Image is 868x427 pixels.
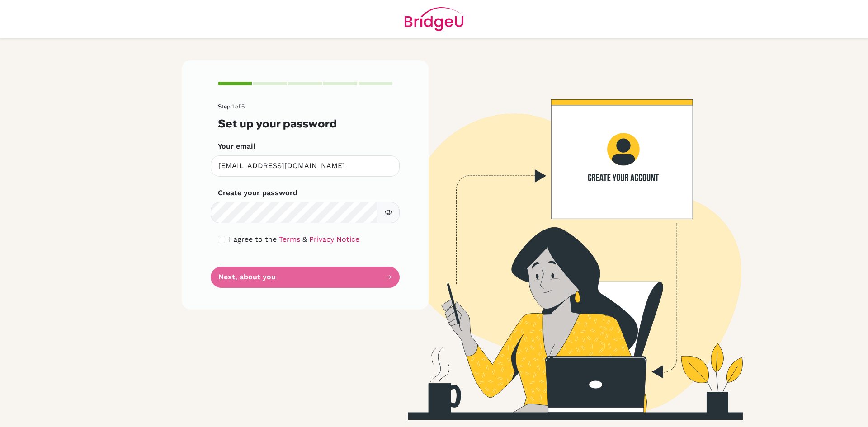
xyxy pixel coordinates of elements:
label: Your email [218,141,255,152]
span: Step 1 of 5 [218,103,245,110]
h3: Set up your password [218,117,392,130]
img: Create your account [305,60,821,420]
label: Create your password [218,188,297,198]
input: Insert your email* [211,155,400,177]
span: & [302,235,307,244]
a: Privacy Notice [309,235,359,244]
a: Terms [279,235,300,244]
span: I agree to the [229,235,277,244]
